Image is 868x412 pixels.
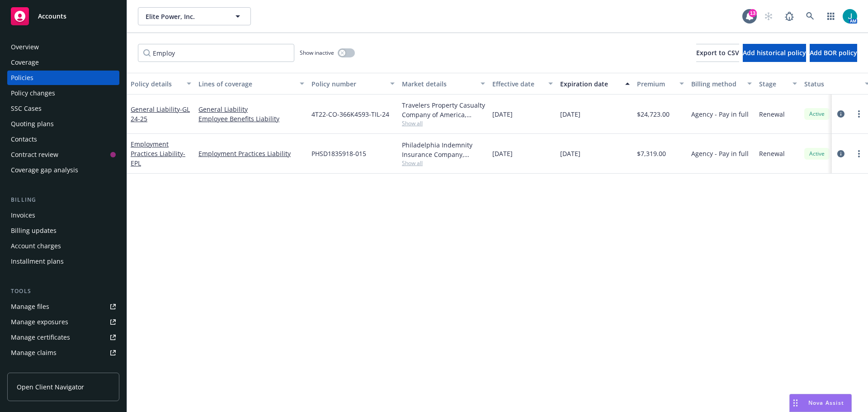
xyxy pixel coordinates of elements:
div: Travelers Property Casualty Company of America, Travelers Insurance [402,100,485,119]
div: Tools [7,287,119,296]
div: Expiration date [560,79,620,89]
div: SSC Cases [11,101,42,116]
a: Start snowing [759,7,778,25]
button: Premium [633,73,688,95]
a: Invoices [7,208,119,223]
div: Manage BORs [11,361,53,375]
span: Active [808,150,826,158]
span: [DATE] [492,149,513,158]
a: Accounts [7,4,119,29]
div: Contract review [11,147,58,162]
div: Market details [402,79,475,89]
div: Account charges [11,239,61,253]
span: Export to CSV [696,48,739,57]
div: 13 [749,9,757,17]
span: [DATE] [560,109,580,119]
a: Account charges [7,239,119,253]
input: Filter by keyword... [138,44,294,62]
div: Manage files [11,299,49,314]
a: Overview [7,40,119,54]
span: [DATE] [492,109,513,119]
span: $7,319.00 [637,149,666,158]
div: Manage certificates [11,330,70,345]
div: Policy number [311,79,385,89]
span: Add historical policy [743,48,806,57]
a: Contract review [7,147,119,162]
div: Philadelphia Indemnity Insurance Company, [GEOGRAPHIC_DATA] Insurance Companies [402,140,485,159]
span: [DATE] [560,149,580,158]
a: Installment plans [7,254,119,269]
a: Manage claims [7,346,119,360]
div: Invoices [11,208,35,223]
div: Policy details [131,79,181,89]
span: Show all [402,159,485,167]
a: Policy changes [7,86,119,100]
a: SSC Cases [7,101,119,116]
a: circleInformation [835,148,846,159]
div: Stage [759,79,787,89]
a: more [854,109,864,119]
button: Add BOR policy [810,44,857,62]
span: Renewal [759,149,785,158]
a: Policies [7,71,119,85]
a: Switch app [822,7,840,25]
span: PHSD1835918-015 [311,149,366,158]
button: Nova Assist [789,394,852,412]
a: circleInformation [835,109,846,119]
button: Policy details [127,73,195,95]
button: Export to CSV [696,44,739,62]
div: Quoting plans [11,117,54,131]
a: Quoting plans [7,117,119,131]
a: Contacts [7,132,119,147]
span: Nova Assist [808,399,844,407]
span: Active [808,110,826,118]
div: Manage claims [11,346,57,360]
div: Contacts [11,132,37,147]
button: Stage [755,73,801,95]
a: General Liability [131,105,190,123]
div: Manage exposures [11,315,68,329]
button: Policy number [308,73,398,95]
a: Employment Practices Liability [198,149,304,158]
button: Lines of coverage [195,73,308,95]
button: Market details [398,73,489,95]
div: Policy changes [11,86,55,100]
a: Manage exposures [7,315,119,329]
div: Drag to move [790,394,801,412]
img: photo [843,9,857,24]
div: Status [804,79,859,89]
span: Show all [402,119,485,127]
div: Effective date [492,79,543,89]
span: Open Client Navigator [17,382,84,392]
span: Show inactive [300,49,334,57]
button: Expiration date [557,73,633,95]
div: Coverage [11,55,39,70]
a: Coverage [7,55,119,70]
button: Elite Power, Inc. [138,7,251,25]
div: Billing [7,195,119,204]
a: Employee Benefits Liability [198,114,304,123]
button: Billing method [688,73,755,95]
div: Coverage gap analysis [11,163,78,177]
a: Manage BORs [7,361,119,375]
span: 4T22-CO-366K4593-TIL-24 [311,109,389,119]
div: Premium [637,79,674,89]
div: Overview [11,40,39,54]
a: Report a Bug [780,7,798,25]
a: more [854,148,864,159]
a: Manage files [7,299,119,314]
div: Billing updates [11,223,57,238]
span: Accounts [38,13,66,20]
a: Manage certificates [7,330,119,345]
span: Add BOR policy [810,48,857,57]
a: Employment Practices Liability [131,140,185,167]
div: Lines of coverage [198,79,294,89]
a: Coverage gap analysis [7,163,119,177]
a: Billing updates [7,223,119,238]
span: Renewal [759,109,785,119]
span: Agency - Pay in full [691,149,749,158]
div: Policies [11,71,33,85]
button: Effective date [489,73,557,95]
div: Installment plans [11,254,64,269]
